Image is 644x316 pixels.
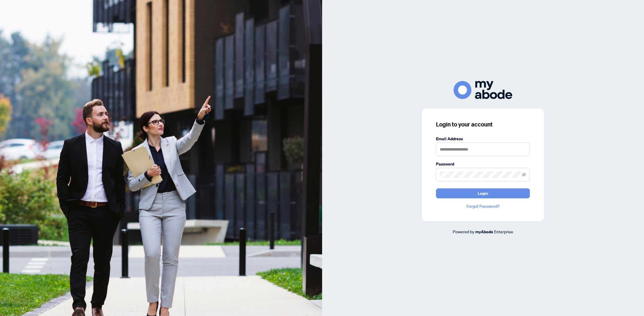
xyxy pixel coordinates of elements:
img: ma-logo [454,81,512,99]
span: Login [478,189,488,198]
a: myAbode [475,229,493,235]
span: eye-invisible [522,173,526,177]
span: Powered by [453,229,474,234]
label: Password [436,161,530,167]
a: Forgot Password? [436,203,530,209]
button: Login [436,188,530,198]
span: Enterprise [494,229,513,234]
label: Email Address [436,136,530,142]
h3: Login to your account [436,120,530,129]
